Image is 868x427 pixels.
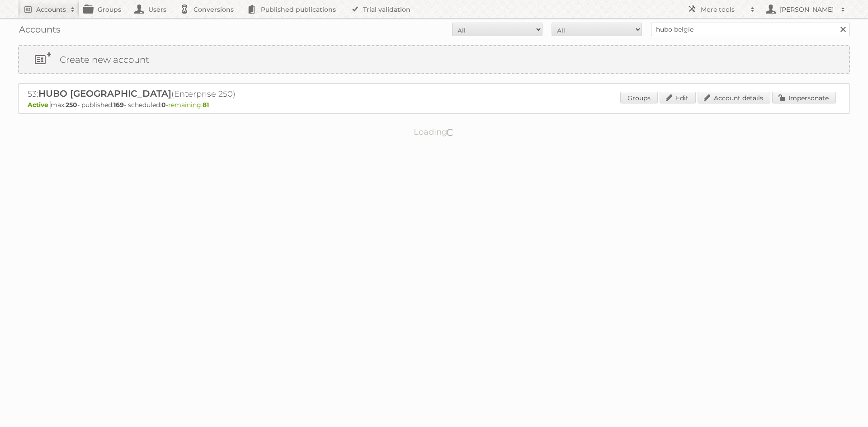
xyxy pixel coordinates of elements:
a: Edit [660,92,696,103]
span: HUBO [GEOGRAPHIC_DATA] [38,88,171,99]
span: remaining: [168,101,209,109]
strong: 0 [161,101,166,109]
a: Create new account [19,46,849,73]
h2: 53: (Enterprise 250) [28,88,344,100]
a: Account details [698,92,770,103]
strong: 169 [113,101,124,109]
h2: [PERSON_NAME] [778,5,836,14]
span: Active [28,101,51,109]
h2: More tools [701,5,746,14]
strong: 250 [66,101,77,109]
strong: 81 [203,101,209,109]
a: Impersonate [772,92,836,103]
h2: Accounts [36,5,66,14]
p: Loading [385,123,483,141]
a: Groups [620,92,658,103]
p: max: - published: - scheduled: - [28,101,840,109]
